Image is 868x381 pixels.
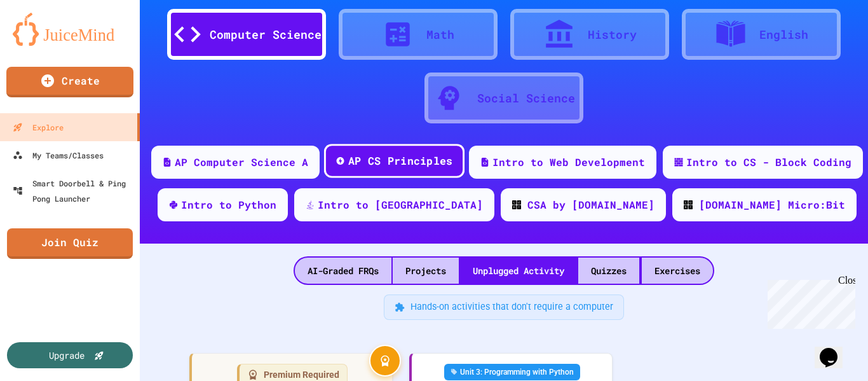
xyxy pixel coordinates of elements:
[210,26,322,43] div: Computer Science
[460,258,577,284] div: Unplugged Activity
[181,197,276,212] div: Intro to Python
[5,5,88,81] div: Chat with us now!Close
[49,349,85,362] div: Upgrade
[642,258,713,284] div: Exercises
[393,258,459,284] div: Projects
[13,176,135,206] div: Smart Doorbell & Ping Pong Launcher
[410,300,613,314] span: Hands-on activities that don't require a computer
[699,197,845,212] div: [DOMAIN_NAME] Micro:Bit
[684,200,693,209] img: CODE_logo_RGB.png
[6,67,133,97] a: Create
[763,275,855,329] iframe: chat widget
[815,330,855,368] iframe: chat widget
[13,13,127,46] img: logo-orange.svg
[444,364,580,380] div: Unit 3: Programming with Python
[686,155,851,170] div: Intro to CS - Block Coding
[348,153,453,169] div: AP CS Principles
[13,148,104,163] div: My Teams/Classes
[477,90,575,107] div: Social Science
[13,120,64,135] div: Explore
[426,26,454,43] div: Math
[318,197,483,212] div: Intro to [GEOGRAPHIC_DATA]
[295,258,391,284] div: AI-Graded FRQs
[512,200,521,209] img: CODE_logo_RGB.png
[492,155,645,170] div: Intro to Web Development
[7,228,133,259] a: Join Quiz
[175,155,308,170] div: AP Computer Science A
[527,197,654,212] div: CSA by [DOMAIN_NAME]
[759,26,808,43] div: English
[588,26,637,43] div: History
[578,258,639,284] div: Quizzes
